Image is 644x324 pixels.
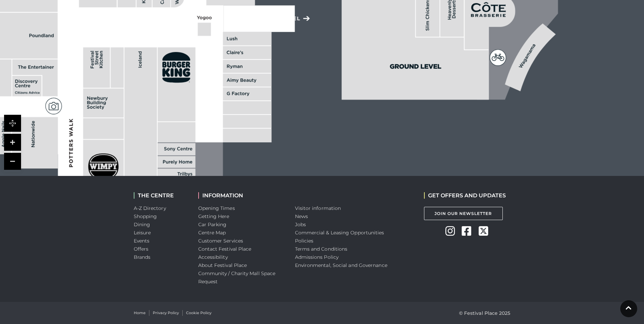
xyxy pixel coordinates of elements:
[134,254,151,260] a: Brands
[198,221,227,228] a: Car Parking
[295,246,348,252] a: Terms and Conditions
[198,238,243,244] a: Customer Services
[198,213,229,219] a: Getting Here
[198,246,252,252] a: Contact Festival Place
[295,262,387,268] a: Environmental, Social and Governance
[198,230,226,236] a: Centre Map
[295,238,314,244] a: Policies
[198,254,228,260] a: Accessibility
[424,207,503,220] a: Join Our Newsletter
[295,221,306,228] a: Jobs
[459,309,511,317] p: © Festival Place 2025
[134,230,151,236] a: Leisure
[134,192,188,199] h2: THE CENTRE
[134,246,149,252] a: Offers
[295,230,384,236] a: Commercial & Leasing Opportunities
[198,270,276,285] a: Community / Charity Mall Space Request
[134,213,157,219] a: Shopping
[134,238,150,244] a: Events
[134,221,150,228] a: Dining
[295,213,308,219] a: News
[134,310,146,316] a: Home
[198,192,285,199] h2: INFORMATION
[295,254,339,260] a: Admissions Policy
[295,205,341,211] a: Visitor information
[198,262,247,268] a: About Festival Place
[186,310,211,316] a: Cookie Policy
[153,310,179,316] a: Privacy Policy
[424,192,506,199] h2: GET OFFERS AND UPDATES
[198,205,235,211] a: Opening Times
[134,205,166,211] a: A-Z Directory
